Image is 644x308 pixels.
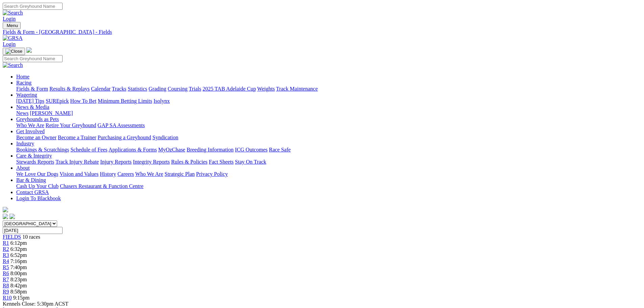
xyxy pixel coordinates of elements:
[10,283,27,288] span: 8:42pm
[3,301,68,307] span: Kennels Close: 5:30pm ACST
[58,135,96,140] a: Become a Trainer
[60,183,143,189] a: Chasers Restaurant & Function Centre
[98,98,152,104] a: Minimum Betting Limits
[3,270,9,276] span: R6
[16,122,44,128] a: Who We Are
[91,86,111,92] a: Calendar
[55,159,99,165] a: Track Injury Rebate
[3,35,23,41] img: GRSA
[16,98,641,104] div: Wagering
[100,171,116,177] a: History
[3,16,16,22] a: Login
[16,86,641,92] div: Racing
[209,159,234,165] a: Fact Sheets
[16,147,69,152] a: Bookings & Scratchings
[133,159,170,165] a: Integrity Reports
[16,183,641,189] div: Bar & Dining
[196,171,228,177] a: Privacy Policy
[3,22,21,29] button: Toggle navigation
[10,258,27,264] span: 7:16pm
[117,171,134,177] a: Careers
[135,171,163,177] a: Who We Are
[16,92,37,98] a: Wagering
[10,277,27,282] span: 8:23pm
[16,110,641,116] div: News & Media
[152,135,178,140] a: Syndication
[70,147,107,152] a: Schedule of Fees
[16,171,641,177] div: About
[149,86,166,92] a: Grading
[276,86,318,92] a: Track Maintenance
[158,147,185,152] a: MyOzChase
[16,183,58,189] a: Cash Up Your Club
[165,171,195,177] a: Strategic Plan
[109,147,157,152] a: Applications & Forms
[9,214,15,219] img: twitter.svg
[3,29,641,35] a: Fields & Form - [GEOGRAPHIC_DATA] - Fields
[269,147,290,152] a: Race Safe
[49,86,90,92] a: Results & Replays
[16,159,54,165] a: Stewards Reports
[3,240,9,246] a: R1
[3,289,9,294] a: R9
[46,122,96,128] a: Retire Your Greyhound
[16,74,29,79] a: Home
[16,135,56,140] a: Become an Owner
[16,104,49,110] a: News & Media
[3,283,9,288] span: R8
[3,55,63,62] input: Search
[16,116,59,122] a: Greyhounds as Pets
[10,252,27,258] span: 6:52pm
[3,3,63,10] input: Search
[16,189,49,195] a: Contact GRSA
[3,277,9,282] a: R7
[3,258,9,264] span: R4
[16,165,30,171] a: About
[16,122,641,128] div: Greyhounds as Pets
[16,195,61,201] a: Login To Blackbook
[168,86,188,92] a: Coursing
[16,147,641,153] div: Industry
[3,207,8,212] img: logo-grsa-white.png
[22,234,40,240] span: 10 races
[46,98,69,104] a: SUREpick
[257,86,275,92] a: Weights
[3,252,9,258] a: R3
[30,110,73,116] a: [PERSON_NAME]
[112,86,126,92] a: Tracks
[3,48,25,55] button: Toggle navigation
[16,153,52,159] a: Care & Integrity
[98,122,145,128] a: GAP SA Assessments
[10,240,27,246] span: 6:12pm
[3,295,12,301] a: R10
[5,49,22,54] img: Close
[10,264,27,270] span: 7:40pm
[10,270,27,276] span: 8:00pm
[16,135,641,141] div: Get Involved
[59,171,98,177] a: Vision and Values
[16,80,31,86] a: Racing
[7,23,18,28] span: Menu
[3,246,9,252] span: R2
[128,86,147,92] a: Statistics
[100,159,132,165] a: Injury Reports
[202,86,256,92] a: 2025 TAB Adelaide Cup
[3,62,23,68] img: Search
[3,234,21,240] a: FIELDS
[16,159,641,165] div: Care & Integrity
[16,98,44,104] a: [DATE] Tips
[187,147,234,152] a: Breeding Information
[16,110,28,116] a: News
[10,246,27,252] span: 6:32pm
[3,41,16,47] a: Login
[3,264,9,270] a: R5
[235,159,266,165] a: Stay On Track
[16,171,58,177] a: We Love Our Dogs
